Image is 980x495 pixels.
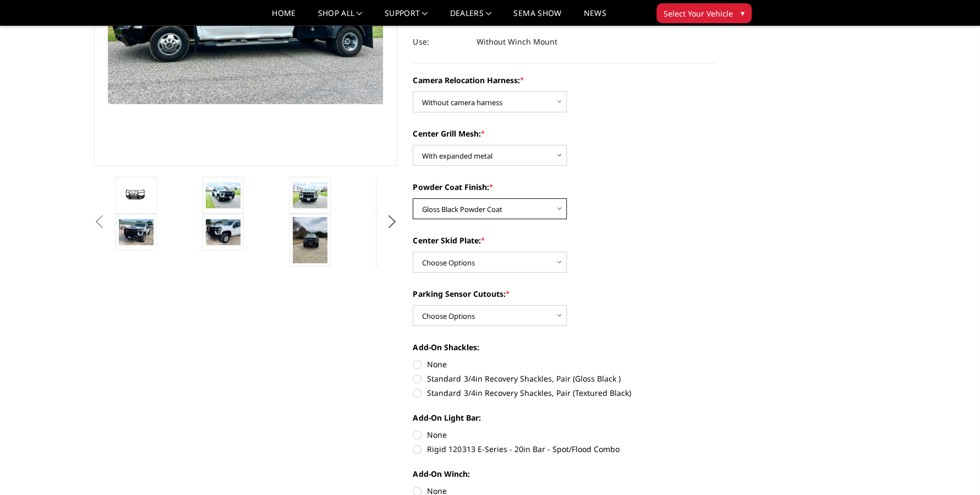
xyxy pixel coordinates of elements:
[413,74,716,86] label: Camera Relocation Harness:
[119,187,154,203] img: 2020-2023 Chevrolet 2500-3500 - T2 Series - Extreme Front Bumper (receiver or winch)
[413,468,716,480] label: Add-On Winch:
[413,429,716,440] label: None
[272,9,295,25] a: Home
[450,9,492,25] a: Dealers
[206,219,240,245] img: 2020-2023 Chevrolet 2500-3500 - T2 Series - Extreme Front Bumper (receiver or winch)
[583,9,606,25] a: News
[741,7,744,19] span: ▾
[413,358,716,370] label: None
[513,9,561,25] a: SEMA Show
[664,8,733,19] span: Select Your Vehicle
[656,3,752,23] button: Select Your Vehicle
[119,219,154,245] img: 2020-2023 Chevrolet 2500-3500 - T2 Series - Extreme Front Bumper (receiver or winch)
[413,412,716,423] label: Add-On Light Bar:
[476,32,557,52] dd: Without Winch Mount
[293,217,327,263] img: 2020-2023 Chevrolet 2500-3500 - T2 Series - Extreme Front Bumper (receiver or winch)
[91,214,108,230] button: Previous
[384,214,400,230] button: Next
[318,9,363,25] a: shop all
[413,32,468,52] dt: Use:
[206,182,240,208] img: 2020-2023 Chevrolet 2500-3500 - T2 Series - Extreme Front Bumper (receiver or winch)
[413,387,716,399] label: Standard 3/4in Recovery Shackles, Pair (Textured Black)
[925,442,980,495] iframe: Chat Widget
[413,443,716,455] label: Rigid 120313 E-Series - 20in Bar - Spot/Flood Combo
[385,9,428,25] a: Support
[293,182,327,208] img: 2020-2023 Chevrolet 2500-3500 - T2 Series - Extreme Front Bumper (receiver or winch)
[413,235,716,246] label: Center Skid Plate:
[413,373,716,384] label: Standard 3/4in Recovery Shackles, Pair (Gloss Black )
[413,288,716,300] label: Parking Sensor Cutouts:
[413,341,716,353] label: Add-On Shackles:
[413,181,716,193] label: Powder Coat Finish:
[413,128,716,139] label: Center Grill Mesh:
